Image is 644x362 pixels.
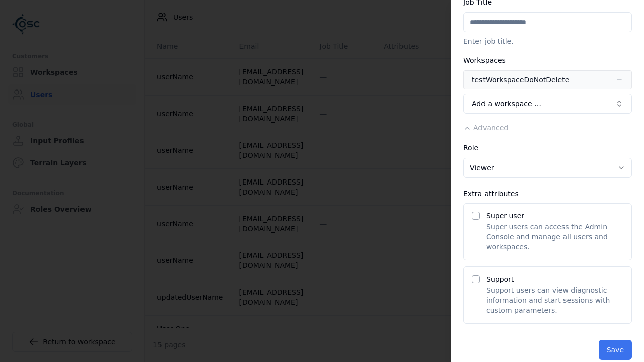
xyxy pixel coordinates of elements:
[486,275,514,283] label: Support
[463,56,506,64] label: Workspaces
[486,222,623,252] p: Super users can access the Admin Console and manage all users and workspaces.
[463,190,632,197] div: Extra attributes
[486,212,524,220] label: Super user
[463,123,508,133] button: Advanced
[486,285,623,315] p: Support users can view diagnostic information and start sessions with custom parameters.
[463,144,478,152] label: Role
[473,124,508,132] span: Advanced
[472,75,569,85] div: testWorkspaceDoNotDelete
[472,99,541,109] span: Add a workspace …
[463,36,632,46] p: Enter job title.
[599,340,632,360] button: Save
